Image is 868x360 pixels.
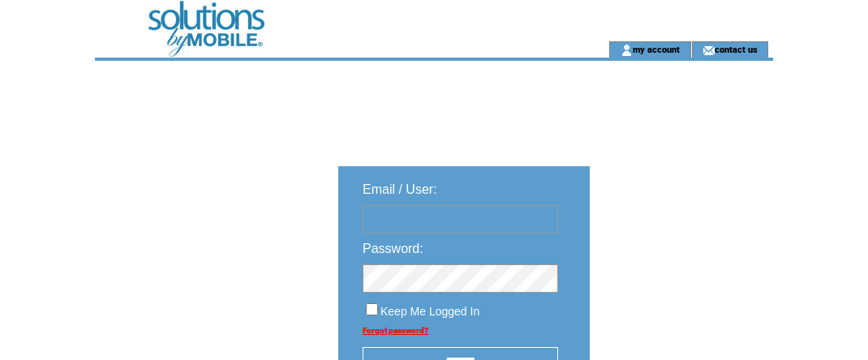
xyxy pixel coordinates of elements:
[715,44,758,54] a: contact us
[363,326,428,335] a: Forgot password?
[363,242,423,255] span: Password:
[703,44,715,57] img: contact_us_icon.gif;jsessionid=44A97B7A036B6A113D30F2F5AC915FCB
[633,44,680,54] a: my account
[363,182,437,196] span: Email / User:
[621,44,633,57] img: account_icon.gif;jsessionid=44A97B7A036B6A113D30F2F5AC915FCB
[380,305,479,318] span: Keep Me Logged In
